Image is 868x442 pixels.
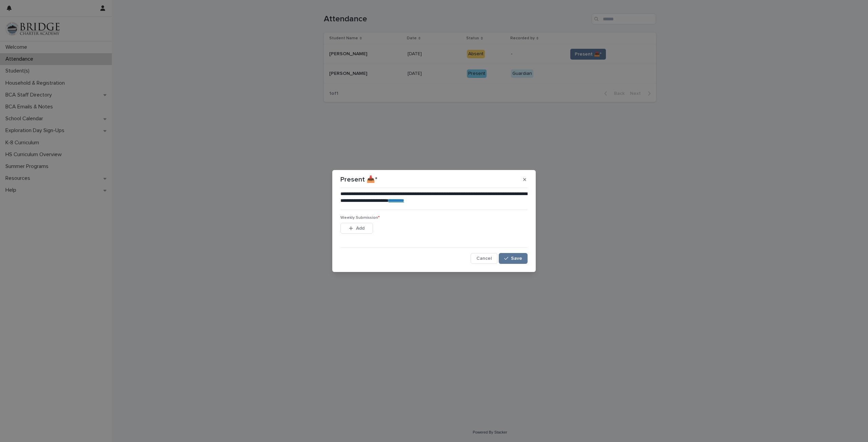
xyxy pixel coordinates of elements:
span: Add [356,226,364,231]
span: Save [511,256,522,261]
p: Present 📥* [340,175,377,184]
button: Cancel [471,253,497,264]
span: Weekly Submission [340,216,380,220]
button: Save [499,253,528,264]
span: Cancel [476,256,492,261]
button: Add [340,223,373,234]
